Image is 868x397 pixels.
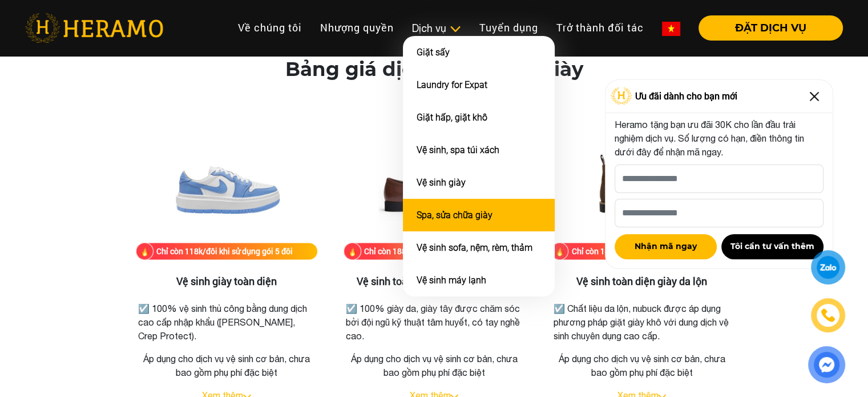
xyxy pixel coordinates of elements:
[285,58,583,81] h2: Bảng giá dịch vụ vệ sinh giày
[377,129,491,243] img: Vệ sinh toàn diện giày da, giày tây
[470,15,547,40] a: Tuyển dụng
[805,87,823,106] img: Close
[136,275,317,288] h3: Vệ sinh giày toàn diện
[344,352,525,379] p: Áp dụng cho dịch vụ vệ sinh cơ bản, chưa bao gồm phụ phí đặc biệt
[584,129,699,243] img: Vệ sinh toàn diện giày da lộn
[417,47,450,58] a: Giặt sấy
[136,242,154,260] img: fire.png
[553,302,730,343] p: ☑️ Chất liệu da lộn, nubuck được áp dụng phương pháp giặt giày khô với dung dịch vệ sinh chuyên d...
[229,15,311,40] a: Về chúng tôi
[417,177,466,188] a: Vệ sinh giày
[417,112,487,123] a: Giặt hấp, giặt khô
[412,21,461,36] div: Dịch vụ
[344,275,525,288] h3: Vệ sinh toàn diện giày da, giày tây
[699,15,843,41] button: ĐẶT DỊCH VỤ
[417,79,487,90] a: Laundry for Expat
[551,242,568,260] img: fire.png
[138,302,315,343] p: ☑️ 100% vệ sinh thủ công bằng dung dịch cao cấp nhập khẩu ([PERSON_NAME], Crep Protect).
[551,275,732,288] h3: Vệ sinh toàn diện giày da lộn
[311,15,403,40] a: Nhượng quyền
[689,23,843,33] a: ĐẶT DỊCH VỤ
[813,300,843,331] a: phone-icon
[136,352,317,379] p: Áp dụng cho dịch vụ vệ sinh cơ bản, chưa bao gồm phụ phí đặc biệt
[417,275,486,286] a: Vệ sinh máy lạnh
[551,352,732,379] p: Áp dụng cho dịch vụ vệ sinh cơ bản, chưa bao gồm phụ phí đặc biệt
[25,13,163,43] img: heramo-logo.png
[615,118,823,159] p: Heramo tặng bạn ưu đãi 30K cho lần đầu trải nghiệm dịch vụ. Số lượng có hạn, điền thông tin dưới ...
[821,308,835,322] img: phone-icon
[346,302,523,343] p: ☑️ 100% giày da, giày tây được chăm sóc bởi đội ngũ kỹ thuật tâm huyết, có tay nghề cao.
[615,234,717,259] button: Nhận mã ngay
[571,245,708,257] div: Chỉ còn 188k/đôi khi sử dụng gói 5 đôi
[344,242,361,260] img: fire.png
[417,145,499,155] a: Vệ sinh, spa túi xách
[417,242,532,253] a: Vệ sinh sofa, nệm, rèm, thảm
[156,245,293,257] div: Chỉ còn 118k/đôi khi sử dụng gói 5 đôi
[611,87,632,105] img: Logo
[662,22,680,36] img: vn-flag.png
[721,234,823,259] button: Tôi cần tư vấn thêm
[169,129,284,243] img: Vệ sinh giày toàn diện
[417,210,492,220] a: Spa, sửa chữa giày
[364,245,500,257] div: Chỉ còn 188k/đôi khi sử dụng gói 5 đôi
[547,15,653,40] a: Trở thành đối tác
[449,23,461,35] img: subToggleIcon
[635,89,737,103] span: Ưu đãi dành cho bạn mới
